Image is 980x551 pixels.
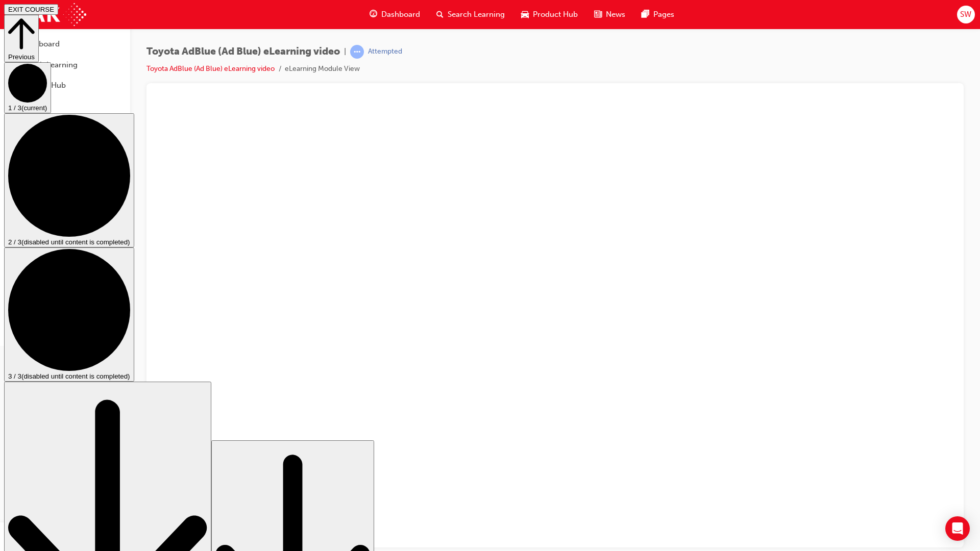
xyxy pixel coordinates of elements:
span: 1 / 3 [8,104,21,112]
button: Previous [4,15,39,62]
span: 2 / 3 [8,238,21,246]
span: Previous [8,53,35,61]
button: EXIT COURSE [4,4,58,15]
button: 3 / 3(disabled until content is completed) [4,247,134,382]
span: 3 / 3 [8,372,21,380]
button: 1 / 3(current) [4,62,51,113]
button: 2 / 3(disabled until content is completed) [4,113,134,247]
